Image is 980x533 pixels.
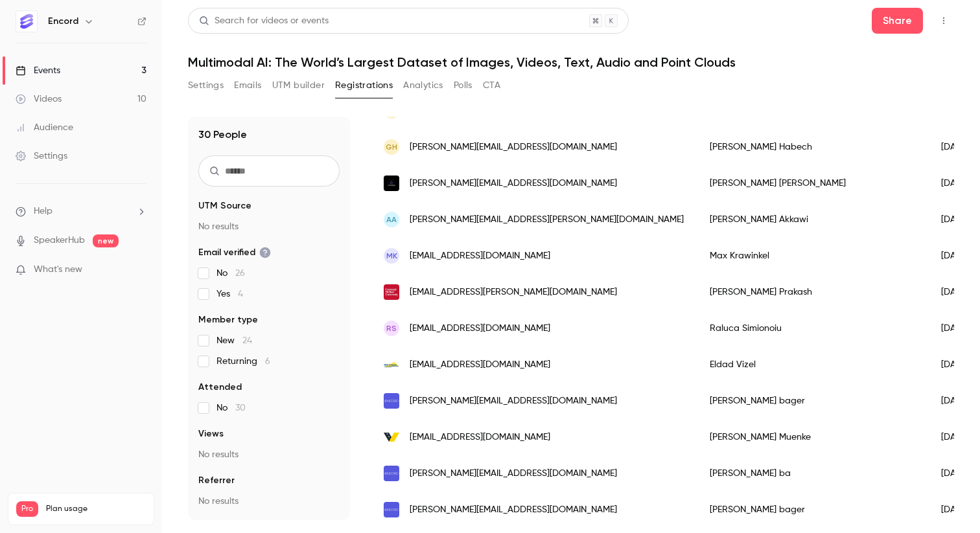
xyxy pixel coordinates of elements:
[16,93,62,106] div: Videos
[34,234,85,247] a: SpeakerHub
[454,75,472,96] button: Polls
[697,310,928,346] div: Raluca Simionoiu
[410,358,550,372] span: [EMAIL_ADDRESS][DOMAIN_NAME]
[410,213,684,227] span: [PERSON_NAME][EMAIL_ADDRESS][PERSON_NAME][DOMAIN_NAME]
[386,250,397,262] span: MK
[34,205,52,218] span: Help
[335,75,393,96] button: Registrations
[384,502,399,517] img: encord.com
[384,429,399,445] img: vialytics.de
[384,466,399,481] img: encord.com
[198,199,340,508] section: facet-groups
[198,127,247,142] h1: 30 People
[16,205,146,218] li: help-dropdown-opener
[235,269,245,278] span: 26
[198,199,251,212] span: UTM Source
[697,419,928,455] div: [PERSON_NAME] Muenke
[16,11,37,32] img: Encord
[216,402,246,414] span: No
[216,267,245,280] span: No
[198,246,271,259] span: Email verified
[242,336,252,345] span: 24
[483,75,500,96] button: CTA
[198,474,235,487] span: Referrer
[410,141,617,154] span: [PERSON_NAME][EMAIL_ADDRESS][DOMAIN_NAME]
[697,238,928,274] div: Max Krawinkel
[272,75,325,96] button: UTM builder
[93,234,119,247] span: new
[697,383,928,419] div: [PERSON_NAME] bager
[410,467,617,481] span: [PERSON_NAME][EMAIL_ADDRESS][DOMAIN_NAME]
[697,201,928,238] div: [PERSON_NAME] Akkawi
[410,322,550,335] span: [EMAIL_ADDRESS][DOMAIN_NAME]
[386,323,397,334] span: RS
[386,214,397,225] span: AA
[410,286,617,299] span: [EMAIL_ADDRESS][PERSON_NAME][DOMAIN_NAME]
[697,346,928,383] div: Eldad Vizel
[384,393,399,409] img: encord.com
[198,427,224,440] span: Views
[872,8,923,34] button: Share
[216,288,243,301] span: Yes
[216,355,270,368] span: Returning
[234,75,261,96] button: Emails
[216,334,252,347] span: New
[16,64,60,77] div: Events
[34,263,82,277] span: What's new
[410,249,550,263] span: [EMAIL_ADDRESS][DOMAIN_NAME]
[697,455,928,492] div: [PERSON_NAME] ba
[131,264,146,276] iframe: Noticeable Trigger
[384,284,399,300] img: andrew.cmu.edu
[235,403,246,413] span: 30
[697,165,928,201] div: [PERSON_NAME] [PERSON_NAME]
[386,141,397,153] span: GH
[198,313,258,326] span: Member type
[384,357,399,372] img: elbitsystems.com
[697,492,928,528] div: [PERSON_NAME] bager
[48,15,78,28] h6: Encord
[199,14,329,28] div: Search for videos or events
[410,177,617,190] span: [PERSON_NAME][EMAIL_ADDRESS][DOMAIN_NAME]
[198,448,340,461] p: No results
[410,394,617,408] span: [PERSON_NAME][EMAIL_ADDRESS][DOMAIN_NAME]
[16,501,38,517] span: Pro
[198,495,340,508] p: No results
[403,75,443,96] button: Analytics
[188,54,954,70] h1: Multimodal AI: The World’s Largest Dataset of Images, Videos, Text, Audio and Point Clouds
[198,381,242,394] span: Attended
[697,274,928,310] div: [PERSON_NAME] Prakash
[384,176,399,191] img: lookdeep.health
[697,129,928,165] div: [PERSON_NAME] Habech
[410,431,550,444] span: [EMAIL_ADDRESS][DOMAIN_NAME]
[410,503,617,517] span: [PERSON_NAME][EMAIL_ADDRESS][DOMAIN_NAME]
[188,75,224,96] button: Settings
[265,357,270,366] span: 6
[238,289,243,299] span: 4
[198,220,340,233] p: No results
[46,504,146,514] span: Plan usage
[16,121,73,134] div: Audience
[16,150,67,163] div: Settings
